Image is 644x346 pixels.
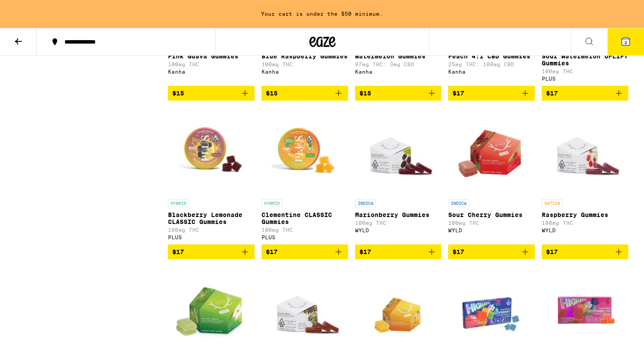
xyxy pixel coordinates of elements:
span: $15 [266,90,278,97]
p: 100mg THC [542,220,628,226]
div: PLUS [168,234,255,240]
span: $17 [266,248,278,255]
span: $17 [172,248,184,255]
span: $17 [359,248,371,255]
button: Add to bag [355,86,442,101]
p: 25mg THC: 100mg CBD [448,61,535,67]
button: Add to bag [542,86,628,101]
p: Watermelon Gummies [355,53,442,60]
p: 100mg THC [542,68,628,74]
span: $17 [453,90,464,97]
button: Add to bag [448,244,535,259]
p: Marionberry Gummies [355,211,442,218]
button: 2 [607,28,644,55]
div: PLUS [542,76,628,81]
div: Kanha [355,69,442,75]
p: SATIVA [542,199,563,207]
a: Open page for Blackberry Lemonade CLASSIC Gummies from PLUS [168,108,255,244]
button: Add to bag [448,86,535,101]
a: Open page for Clementine CLASSIC Gummies from PLUS [262,108,348,244]
div: Kanha [168,69,255,75]
p: 100mg THC [448,220,535,226]
p: Peach 4:1 CBD Gummies [448,53,535,60]
p: Sour Cherry Gummies [448,211,535,218]
span: $15 [172,90,184,97]
span: 2 [624,40,627,45]
a: Open page for Sour Cherry Gummies from WYLD [448,108,535,244]
div: PLUS [262,234,348,240]
div: WYLD [542,227,628,233]
p: INDICA [355,199,376,207]
img: PLUS - Clementine CLASSIC Gummies [262,108,348,195]
p: Raspberry Gummies [542,211,628,218]
button: Add to bag [168,244,255,259]
p: HYBRID [262,199,282,207]
a: Open page for Raspberry Gummies from WYLD [542,108,628,244]
button: Add to bag [542,244,628,259]
img: WYLD - Sour Cherry Gummies [448,108,535,195]
span: $17 [453,248,464,255]
p: Blue Raspberry Gummies [262,53,348,60]
div: WYLD [355,227,442,233]
p: 97mg THC: 3mg CBD [355,61,442,67]
button: Add to bag [168,86,255,101]
p: Blackberry Lemonade CLASSIC Gummies [168,211,255,225]
div: Kanha [262,69,348,75]
p: Clementine CLASSIC Gummies [262,211,348,225]
button: Add to bag [262,244,348,259]
img: PLUS - Blackberry Lemonade CLASSIC Gummies [168,108,255,195]
p: Pink Guava Gummies [168,53,255,60]
p: 100mg THC [168,227,255,233]
span: $15 [359,90,371,97]
p: Sour Watermelon UPLIFT Gummies [542,53,628,67]
span: $17 [546,90,558,97]
div: Kanha [448,69,535,75]
button: Add to bag [262,86,348,101]
p: 100mg THC [262,227,348,233]
img: WYLD - Marionberry Gummies [355,108,442,195]
p: 100mg THC [262,61,348,67]
span: $17 [546,248,558,255]
a: Open page for Marionberry Gummies from WYLD [355,108,442,244]
span: Hi. Need any help? [5,6,63,13]
p: 100mg THC [355,220,442,226]
img: WYLD - Raspberry Gummies [542,108,628,195]
p: HYBRID [168,199,189,207]
p: INDICA [448,199,469,207]
button: Add to bag [355,244,442,259]
p: 100mg THC [168,61,255,67]
div: WYLD [448,227,535,233]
